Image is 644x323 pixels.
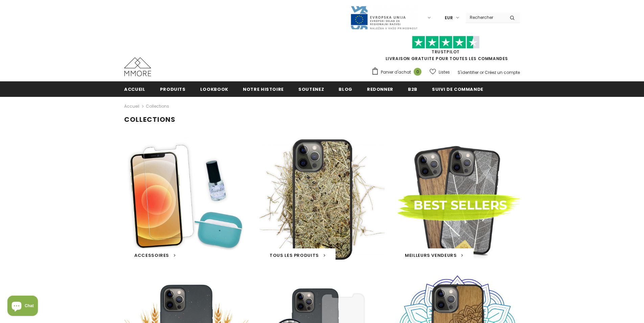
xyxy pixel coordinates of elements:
a: Suivi de commande [432,81,483,97]
span: Meilleurs vendeurs [405,252,457,259]
a: Tous les produits [270,252,325,259]
span: B2B [408,86,417,92]
a: soutenez [298,81,324,97]
img: Faites confiance aux étoiles pilotes [412,36,480,49]
a: Javni Razpis [350,15,418,20]
span: Suivi de commande [432,86,483,92]
a: Créez un compte [485,70,520,75]
span: Listes [439,69,450,76]
span: Collections [146,102,169,110]
a: Produits [160,81,186,97]
a: Accueil [124,81,145,97]
span: Panier d'achat [381,69,411,76]
input: Search Site [466,12,505,22]
a: B2B [408,81,417,97]
a: S'identifier [458,70,479,75]
a: Blog [339,81,352,97]
span: Blog [339,86,352,92]
span: Tous les produits [270,252,319,259]
span: EUR [445,15,453,21]
span: Accessoires [134,252,169,259]
span: soutenez [298,86,324,92]
a: Lookbook [200,81,228,97]
a: Panier d'achat 0 [371,67,425,77]
span: 0 [414,68,421,76]
a: Notre histoire [243,81,284,97]
img: Cas MMORE [124,57,151,76]
inbox-online-store-chat: Shopify online store chat [5,296,40,318]
a: Accessoires [134,252,176,259]
a: Meilleurs vendeurs [405,252,463,259]
span: or [480,70,484,75]
span: Redonner [367,86,393,92]
a: Redonner [367,81,393,97]
a: TrustPilot [432,49,460,55]
img: Javni Razpis [350,5,418,30]
span: Notre histoire [243,86,284,92]
h1: Collections [124,115,520,124]
a: Listes [430,66,450,78]
span: LIVRAISON GRATUITE POUR TOUTES LES COMMANDES [371,39,520,61]
span: Accueil [124,86,145,92]
span: Lookbook [200,86,228,92]
span: Produits [160,86,186,92]
a: Accueil [124,102,139,110]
